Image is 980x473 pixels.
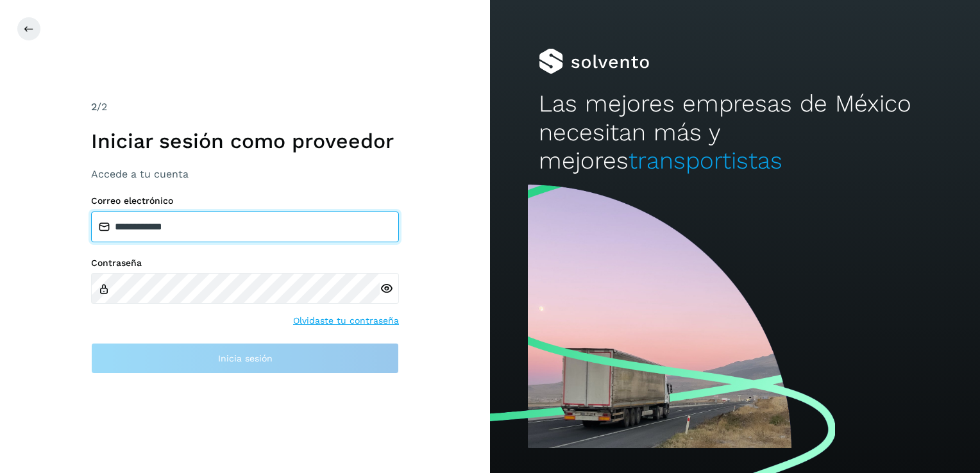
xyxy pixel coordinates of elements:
label: Correo electrónico [91,195,399,206]
h1: Iniciar sesión como proveedor [91,129,399,153]
a: Olvidaste tu contraseña [293,314,399,328]
span: 2 [91,101,97,113]
span: transportistas [629,147,782,174]
div: /2 [91,99,399,115]
button: Inicia sesión [91,343,399,374]
h2: Las mejores empresas de México necesitan más y mejores [539,90,931,175]
label: Contraseña [91,258,399,269]
span: Inicia sesión [218,354,273,363]
h3: Accede a tu cuenta [91,168,399,180]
